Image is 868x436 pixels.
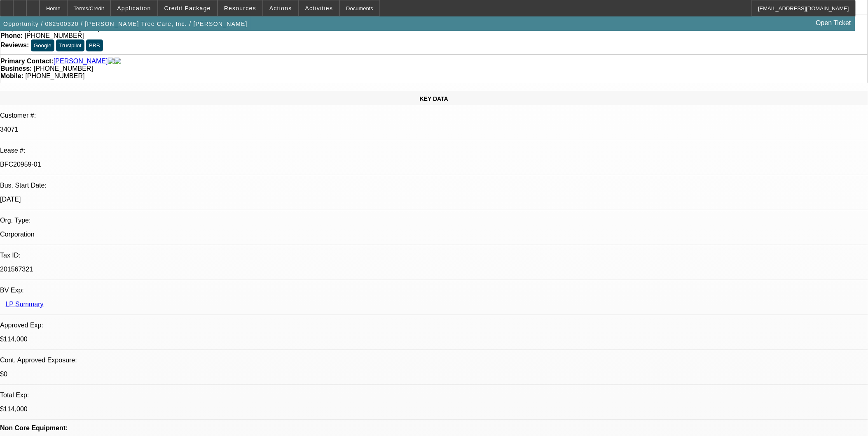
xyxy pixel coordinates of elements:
[3,21,248,27] span: Opportunity / 082500320 / [PERSON_NAME] Tree Care, Inc. / [PERSON_NAME]
[0,72,23,79] strong: Mobile:
[218,0,262,16] button: Resources
[224,5,256,12] span: Resources
[0,42,29,49] strong: Reviews:
[117,5,151,12] span: Application
[54,58,108,65] a: [PERSON_NAME]
[263,0,298,16] button: Actions
[158,0,217,16] button: Credit Package
[0,32,23,39] strong: Phone:
[5,301,43,308] a: LP Summary
[0,65,32,72] strong: Business:
[56,39,84,51] button: Trustpilot
[25,32,84,39] span: [PHONE_NUMBER]
[31,39,54,51] button: Google
[111,0,157,16] button: Application
[108,58,115,65] img: facebook-icon.png
[115,58,121,65] img: linkedin-icon.png
[0,58,54,65] strong: Primary Contact:
[164,5,211,12] span: Credit Package
[420,95,448,102] span: KEY DATA
[269,5,292,12] span: Actions
[305,5,333,12] span: Activities
[34,65,93,72] span: [PHONE_NUMBER]
[25,72,84,79] span: [PHONE_NUMBER]
[299,0,339,16] button: Activities
[86,39,103,51] button: BBB
[813,16,854,30] a: Open Ticket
